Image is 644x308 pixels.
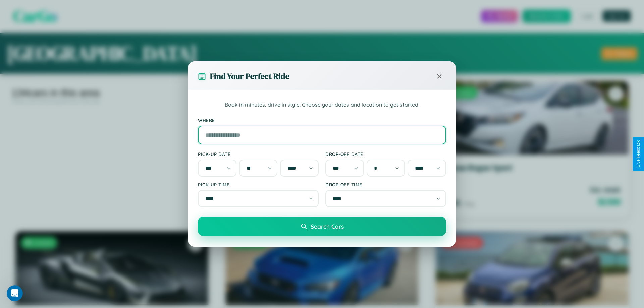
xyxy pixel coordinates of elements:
[198,217,446,236] button: Search Cars
[210,71,289,82] h3: Find Your Perfect Ride
[311,223,344,230] span: Search Cars
[325,151,446,157] label: Drop-off Date
[325,182,446,187] label: Drop-off Time
[198,117,446,123] label: Where
[198,151,319,157] label: Pick-up Date
[198,182,319,187] label: Pick-up Time
[198,101,446,109] p: Book in minutes, drive in style. Choose your dates and location to get started.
